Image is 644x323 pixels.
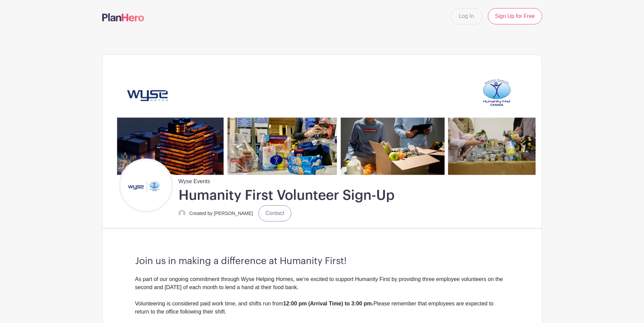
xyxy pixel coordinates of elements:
[258,205,291,221] a: Contact
[283,301,373,306] strong: 12:00 pm (Arrival Time) to 3:00 pm.
[179,187,394,204] h1: Humanity First Volunteer Sign-Up
[488,8,542,24] a: Sign Up for Free
[103,55,542,175] img: Untitled%20(2790%20x%20600%20px)%20(12).png
[135,256,509,267] h3: Join us in making a difference at Humanity First!
[450,8,482,24] a: Log In
[179,210,185,217] img: default-ce2991bfa6775e67f084385cd625a349d9dcbb7a52a09fb2fda1e96e2d18dcdb.png
[179,175,210,186] span: Wyse Events
[135,275,509,300] div: As part of our ongoing commitment through Wyse Helping Homes, we’re excited to support Humanity F...
[189,211,253,216] small: Created by [PERSON_NAME]
[121,160,171,211] img: Untitled%20design%20(22).png
[102,13,144,21] img: logo-507f7623f17ff9eddc593b1ce0a138ce2505c220e1c5a4e2b4648c50719b7d32.svg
